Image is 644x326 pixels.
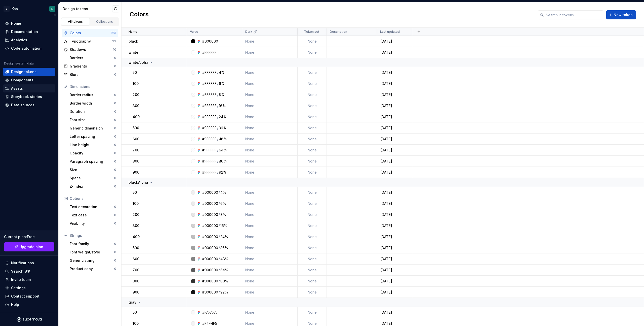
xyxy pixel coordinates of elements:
p: 800 [133,279,139,284]
div: #FFFFFF [202,148,217,153]
div: Font family [70,241,114,246]
td: None [242,209,298,220]
div: Kos [12,6,18,11]
td: None [298,220,327,231]
div: [DATE] [377,103,412,108]
td: None [242,111,298,122]
a: Settings [3,284,55,292]
p: 100 [133,81,139,86]
div: 0 [114,126,116,130]
div: 8% [220,212,226,217]
p: 700 [133,148,139,153]
div: / [219,256,220,262]
p: 50 [133,310,137,315]
div: [DATE] [377,50,412,55]
a: Data sources [3,101,55,109]
div: 0 [114,110,116,114]
td: None [298,198,327,209]
p: 600 [133,137,139,142]
td: None [298,287,327,298]
div: / [217,159,218,164]
div: 36% [220,245,228,250]
a: Colors123 [62,29,118,37]
td: None [298,307,327,318]
div: / [219,279,220,284]
button: Search ⌘K [3,267,55,275]
div: #000000 [202,290,218,295]
a: Storybook stories [3,93,55,101]
div: / [217,170,218,175]
div: Data sources [11,103,34,108]
td: None [242,198,298,209]
td: None [242,287,298,298]
div: 0 [114,258,116,263]
td: None [242,78,298,89]
button: VKosN [1,3,57,14]
div: / [219,212,220,217]
div: [DATE] [377,170,412,175]
div: Generic dimension [70,126,114,131]
div: 64% [219,148,227,153]
p: 200 [133,212,139,217]
a: Components [3,76,55,84]
div: 92% [220,290,228,295]
div: Shadows [70,47,113,52]
div: [DATE] [377,125,412,131]
a: Product copy0 [68,265,118,273]
div: Paragraph spacing [70,159,114,164]
a: Size0 [68,166,118,174]
a: Border width0 [68,99,118,107]
div: 123 [111,31,116,35]
div: [DATE] [377,148,412,153]
div: Analytics [11,38,27,43]
div: 0 [114,64,116,68]
div: / [217,114,218,119]
div: Dimensions [70,84,116,89]
div: 0 [114,143,116,147]
a: Generic dimension0 [68,124,118,132]
td: None [298,100,327,111]
a: Home [3,19,55,27]
div: [DATE] [377,268,412,273]
div: Blurs [70,72,114,77]
div: #000000 [202,234,218,239]
div: #000000 [202,268,218,273]
div: 0 [114,93,116,97]
p: Description [330,30,347,34]
div: Duration [70,109,114,114]
a: Paragraph spacing0 [68,157,118,166]
td: None [242,36,298,47]
div: Design tokens [63,6,112,11]
p: blackAlpha [129,180,148,185]
div: 10 [113,48,116,52]
div: Assets [11,86,23,91]
div: 0 [114,221,116,225]
div: Borders [70,55,114,60]
div: #F4F4F5 [202,321,217,326]
div: 0 [114,205,116,209]
h2: Colors [130,10,149,19]
a: Generic string0 [68,256,118,265]
p: whiteAlpha [129,60,148,65]
div: #FFFFFF [202,81,217,86]
div: 48% [220,256,228,262]
td: None [298,209,327,220]
div: / [219,190,220,195]
div: 0 [114,176,116,180]
input: Search in tokens... [544,10,603,19]
div: 4% [220,190,226,195]
div: #FFFFFF [202,70,217,75]
div: #FFFFFF [202,92,217,97]
div: / [217,148,218,153]
div: 0 [114,242,116,246]
div: Product copy [70,266,114,271]
div: Home [11,21,21,26]
td: None [242,67,298,78]
div: [DATE] [377,137,412,142]
td: None [298,187,327,198]
button: Help [3,301,55,309]
td: None [298,167,327,178]
td: None [298,265,327,276]
td: None [242,220,298,231]
td: None [298,242,327,253]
